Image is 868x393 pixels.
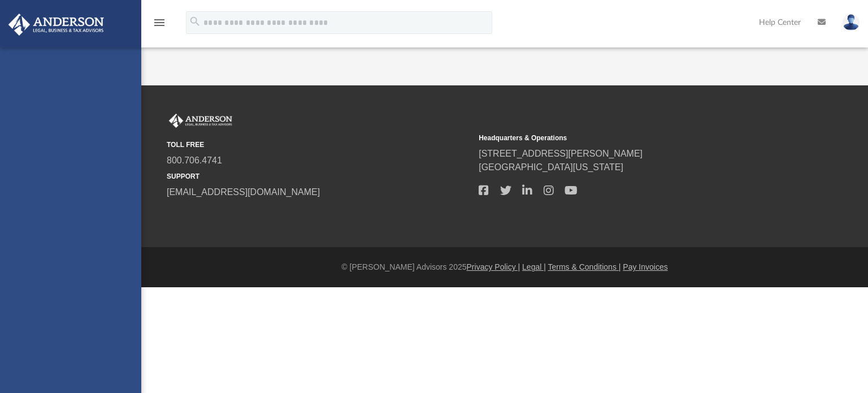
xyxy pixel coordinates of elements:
a: menu [153,21,166,29]
small: TOLL FREE [167,140,471,150]
a: [GEOGRAPHIC_DATA][US_STATE] [479,162,623,172]
a: Legal | [522,262,546,271]
i: search [189,15,201,28]
div: © [PERSON_NAME] Advisors 2025 [141,261,868,273]
a: [STREET_ADDRESS][PERSON_NAME] [479,149,643,158]
small: SUPPORT [167,171,471,182]
small: Headquarters & Operations [479,133,783,143]
a: [EMAIL_ADDRESS][DOMAIN_NAME] [167,187,320,197]
a: Pay Invoices [623,262,667,271]
a: Terms & Conditions | [548,262,621,271]
i: menu [153,16,166,29]
a: Privacy Policy | [467,262,520,271]
img: User Pic [843,14,860,31]
img: Anderson Advisors Platinum Portal [167,114,235,128]
a: 800.706.4741 [167,156,222,165]
img: Anderson Advisors Platinum Portal [5,14,107,36]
